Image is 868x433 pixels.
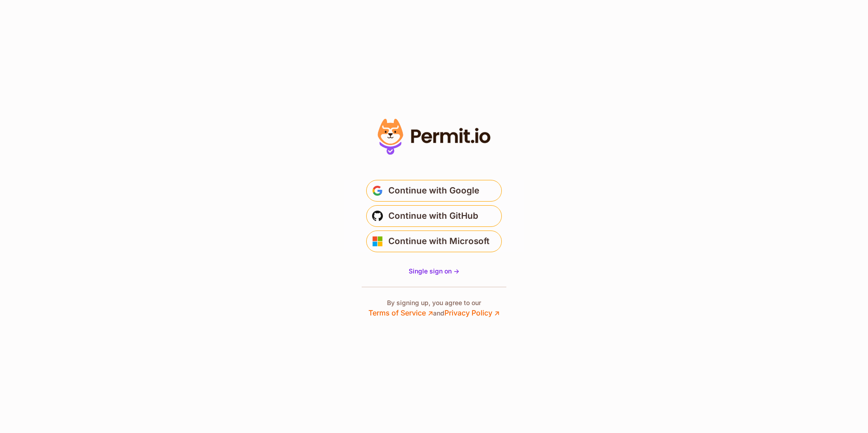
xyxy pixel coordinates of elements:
span: Continue with Microsoft [388,234,490,249]
p: By signing up, you agree to our and [368,298,500,318]
button: Continue with GitHub [366,205,502,227]
a: Terms of Service ↗ [368,308,433,317]
span: Continue with GitHub [388,209,478,223]
button: Continue with Microsoft [366,231,502,252]
button: Continue with Google [366,180,502,202]
a: Privacy Policy ↗ [444,308,500,317]
span: Single sign on -> [409,267,459,275]
span: Continue with Google [388,184,479,198]
a: Single sign on -> [409,267,459,276]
